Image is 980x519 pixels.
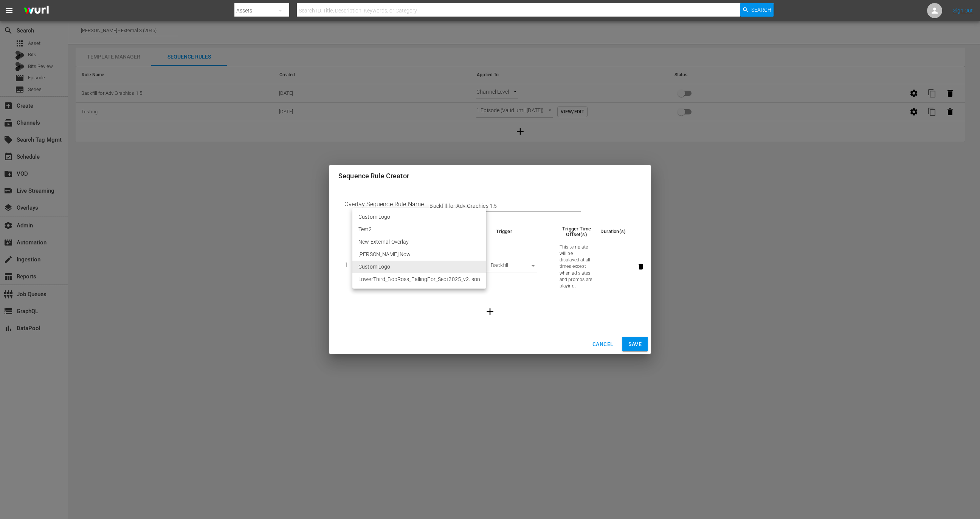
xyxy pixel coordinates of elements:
[352,223,486,236] li: Test2
[751,3,771,17] span: Search
[352,236,486,248] li: New External Overlay
[953,8,973,14] a: Sign Out
[352,248,486,261] li: [PERSON_NAME] Now
[5,6,14,15] span: menu
[18,2,54,20] img: ans4CAIJ8jUAAAAAAAAAAAAAAAAAAAAAAAAgQb4GAAAAAAAAAAAAAAAAAAAAAAAAJMjXAAAAAAAAAAAAAAAAAAAAAAAAgAT5G...
[352,261,486,273] li: Custom Logo
[352,273,486,286] li: LowerThird_BobRoss_FallingFor_Sept2025_v2.json
[352,211,486,223] li: Custom Logo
